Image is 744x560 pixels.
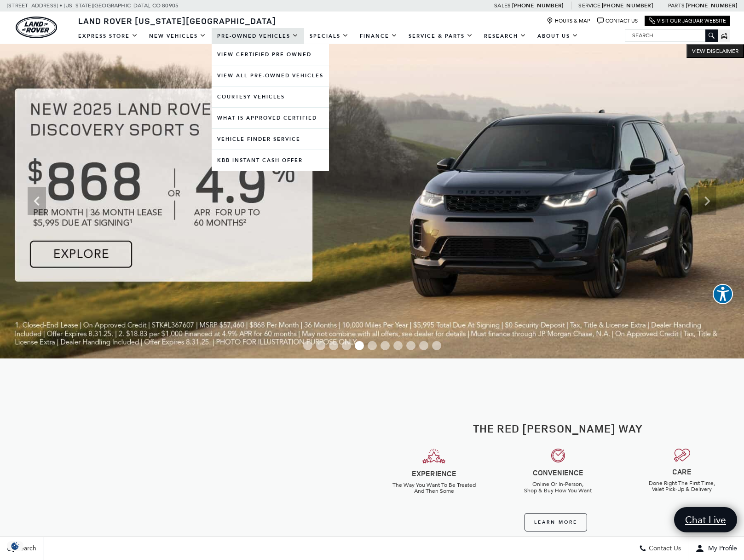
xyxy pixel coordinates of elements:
[393,341,403,350] span: Go to slide 8
[73,28,584,44] nav: Main Navigation
[432,341,441,350] span: Go to slide 11
[212,65,329,86] a: View All Pre-Owned Vehicles
[5,541,26,551] section: Click to Open Cookie Consent Modal
[355,341,364,350] span: Go to slide 5
[547,17,590,24] a: Hours & Map
[533,468,583,478] strong: CONVENIENCE
[304,28,354,44] a: Specials
[144,28,212,44] a: New Vehicles
[681,514,731,526] span: Chat Live
[212,129,329,150] a: Vehicle Finder Service
[512,2,563,9] a: [PHONE_NUMBER]
[503,481,613,493] h6: Online Or In-Person, Shop & Buy How You Want
[525,513,587,531] a: Learn More
[303,341,312,350] span: Go to slide 1
[212,87,329,107] a: Courtesy Vehicles
[379,422,738,434] h2: The Red [PERSON_NAME] Way
[73,15,282,26] a: Land Rover [US_STATE][GEOGRAPHIC_DATA]
[342,341,351,350] span: Go to slide 4
[627,480,737,492] h6: Done Right The First Time, Valet Pick-Up & Delivery
[403,28,479,44] a: Service & Parts
[16,17,57,38] a: land-rover
[686,44,744,58] button: VIEW DISCLAIMER
[53,404,319,554] iframe: YouTube video player
[532,28,584,44] a: About Us
[704,545,737,553] span: My Profile
[419,341,428,350] span: Go to slide 10
[649,17,726,24] a: Visit Our Jaguar Website
[212,108,329,128] a: What Is Approved Certified
[713,284,733,306] aside: Accessibility Help Desk
[479,28,532,44] a: Research
[212,44,329,65] a: View Certified Pre-Owned
[713,284,733,304] button: Explore your accessibility options
[5,541,26,551] img: Opt-Out Icon
[692,47,738,55] span: VIEW DISCLAIMER
[668,2,685,9] span: Parts
[28,187,46,215] div: Previous
[674,507,737,532] a: Chat Live
[379,482,489,494] h6: The Way You Want To Be Treated And Then Some
[602,2,653,9] a: [PHONE_NUMBER]
[686,2,737,9] a: [PHONE_NUMBER]
[212,150,329,171] a: KBB Instant Cash Offer
[7,2,179,9] a: [STREET_ADDRESS] • [US_STATE][GEOGRAPHIC_DATA], CO 80905
[16,17,57,38] img: Land Rover
[354,28,403,44] a: Finance
[406,341,415,350] span: Go to slide 9
[494,2,511,9] span: Sales
[329,341,338,350] span: Go to slide 3
[625,30,717,41] input: Search
[412,468,456,479] strong: EXPERIENCE
[73,28,144,44] a: EXPRESS STORE
[698,187,716,215] div: Next
[212,28,304,44] a: Pre-Owned Vehicles
[688,537,744,560] button: Open user profile menu
[381,341,390,350] span: Go to slide 7
[578,2,600,9] span: Service
[646,545,681,553] span: Contact Us
[597,17,638,24] a: Contact Us
[672,467,692,477] strong: CARE
[316,341,325,350] span: Go to slide 2
[78,15,276,26] span: Land Rover [US_STATE][GEOGRAPHIC_DATA]
[368,341,377,350] span: Go to slide 6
